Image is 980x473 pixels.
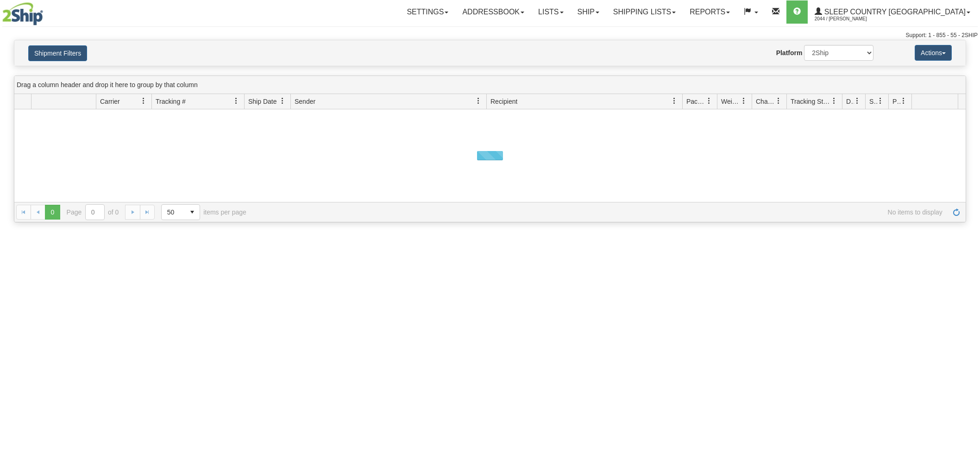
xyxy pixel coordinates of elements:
[756,97,775,106] span: Charge
[167,208,179,217] span: 50
[156,97,186,106] span: Tracking #
[67,204,119,220] span: Page of 0
[721,97,741,106] span: Weight
[736,93,752,109] a: Weight filter column settings
[873,93,888,109] a: Shipment Issues filter column settings
[701,93,717,109] a: Packages filter column settings
[822,8,966,16] span: Sleep Country [GEOGRAPHIC_DATA]
[2,32,978,39] div: Support: 1 - 855 - 55 - 2SHIP
[14,76,966,94] div: grid grouping header
[28,45,87,61] button: Shipment Filters
[161,204,246,220] span: items per page
[896,93,911,109] a: Pickup Status filter column settings
[869,97,877,106] span: Shipment Issues
[228,93,244,109] a: Tracking # filter column settings
[185,205,200,220] span: select
[846,97,854,106] span: Delivery Status
[2,2,43,25] img: logo2044.jpg
[571,0,606,24] a: Ship
[915,45,952,61] button: Actions
[892,97,900,106] span: Pickup Status
[136,93,151,109] a: Carrier filter column settings
[683,0,737,24] a: Reports
[259,208,942,216] span: No items to display
[606,0,683,24] a: Shipping lists
[248,97,276,106] span: Ship Date
[455,0,531,24] a: Addressbook
[161,204,200,220] span: Page sizes drop down
[808,0,977,24] a: Sleep Country [GEOGRAPHIC_DATA] 2044 / [PERSON_NAME]
[400,0,455,24] a: Settings
[45,205,60,220] span: Page 0
[686,97,706,106] span: Packages
[815,14,884,24] span: 2044 / [PERSON_NAME]
[666,93,682,109] a: Recipient filter column settings
[295,97,315,106] span: Sender
[490,97,517,106] span: Recipient
[791,97,831,106] span: Tracking Status
[771,93,786,109] a: Charge filter column settings
[959,189,979,284] iframe: chat widget
[826,93,842,109] a: Tracking Status filter column settings
[849,93,865,109] a: Delivery Status filter column settings
[531,0,570,24] a: Lists
[100,97,120,106] span: Carrier
[471,93,486,109] a: Sender filter column settings
[776,48,803,57] label: Platform
[275,93,290,109] a: Ship Date filter column settings
[949,205,964,220] a: Refresh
